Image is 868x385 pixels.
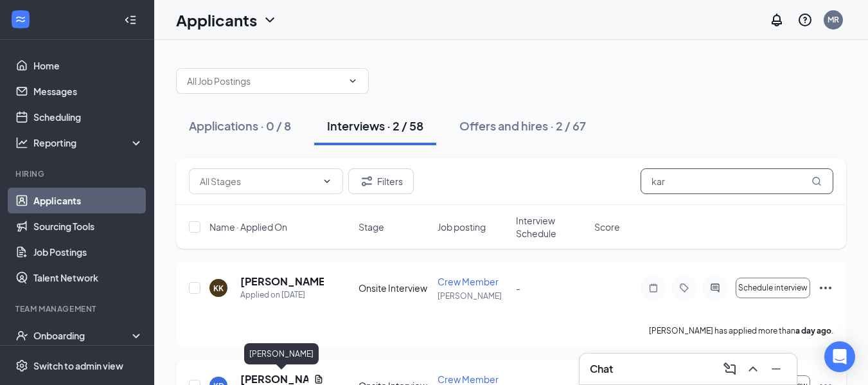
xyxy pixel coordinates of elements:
[200,174,317,188] input: All Stages
[33,239,143,265] a: Job Postings
[213,283,224,294] div: KK
[646,283,661,293] svg: Note
[348,76,358,86] svg: ChevronDown
[811,176,822,186] svg: MagnifyingGlass
[649,325,833,336] p: [PERSON_NAME] has applied more than .
[348,168,414,194] button: Filter Filters
[33,53,143,78] a: Home
[828,14,839,25] div: MR
[187,74,342,88] input: All Job Postings
[677,283,692,293] svg: Tag
[769,12,784,28] svg: Notifications
[459,118,586,134] div: Offers and hires · 2 / 67
[240,289,324,301] div: Applied on [DATE]
[33,359,123,372] div: Switch to admin view
[33,78,143,104] a: Messages
[244,343,319,364] div: [PERSON_NAME]
[768,361,784,377] svg: Minimize
[590,362,613,376] h3: Chat
[738,283,808,292] span: Schedule interview
[359,282,429,294] div: Onsite Interview
[707,283,723,293] svg: ActiveChat
[824,341,855,372] div: Open Intercom Messenger
[818,280,833,296] svg: Ellipses
[15,303,141,314] div: Team Management
[720,359,740,379] button: ComposeMessage
[743,359,763,379] button: ChevronUp
[33,188,143,213] a: Applicants
[359,220,384,233] span: Stage
[745,361,761,377] svg: ChevronUp
[516,282,520,294] span: -
[15,329,28,342] svg: UserCheck
[240,274,324,289] h5: [PERSON_NAME]
[641,168,833,194] input: Search in interviews
[438,373,499,385] span: Crew Member
[15,168,141,179] div: Hiring
[438,220,486,233] span: Job posting
[516,214,587,240] span: Interview Schedule
[359,174,375,189] svg: Filter
[314,374,324,384] svg: Document
[189,118,291,134] div: Applications · 0 / 8
[797,12,813,28] svg: QuestionInfo
[33,265,143,291] a: Talent Network
[262,12,278,28] svg: ChevronDown
[176,9,257,31] h1: Applicants
[124,13,137,26] svg: Collapse
[33,213,143,239] a: Sourcing Tools
[15,136,28,149] svg: Analysis
[766,359,786,379] button: Minimize
[594,220,620,233] span: Score
[33,136,144,149] div: Reporting
[33,329,132,342] div: Onboarding
[736,278,810,298] button: Schedule interview
[33,104,143,130] a: Scheduling
[14,13,27,26] svg: WorkstreamLogo
[327,118,423,134] div: Interviews · 2 / 58
[438,291,508,301] p: [PERSON_NAME]
[438,276,499,287] span: Crew Member
[722,361,738,377] svg: ComposeMessage
[795,326,831,336] b: a day ago
[322,176,332,186] svg: ChevronDown
[15,359,28,372] svg: Settings
[209,220,287,233] span: Name · Applied On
